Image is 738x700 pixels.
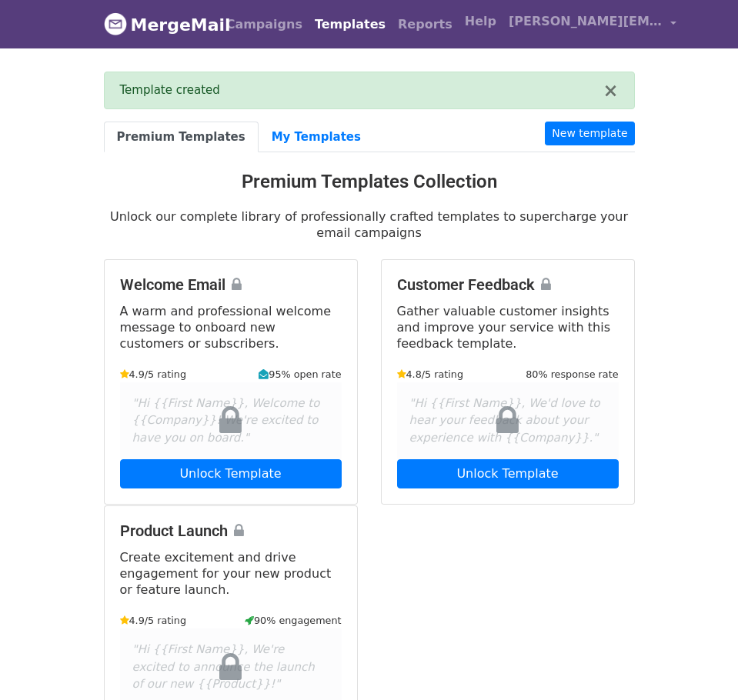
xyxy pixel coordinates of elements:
a: Templates [309,9,392,40]
a: Reports [392,9,459,40]
a: Help [459,6,503,37]
small: 95% open rate [259,367,341,382]
h4: Welcome Email [120,275,342,294]
a: Unlock Template [120,459,342,488]
img: MergeMail logo [104,12,127,35]
small: 4.8/5 rating [397,367,464,382]
a: MergeMail [104,8,208,41]
h4: Customer Feedback [397,275,619,294]
div: "Hi {{First Name}}, Welcome to {{Company}}! We're excited to have you on board." [120,382,342,459]
a: My Templates [259,122,374,153]
h3: Premium Templates Collection [104,171,635,193]
span: [PERSON_NAME][EMAIL_ADDRESS][DOMAIN_NAME] [509,12,663,31]
p: A warm and professional welcome message to onboard new customers or subscribers. [120,303,342,352]
p: Gather valuable customer insights and improve your service with this feedback template. [397,303,619,352]
a: Unlock Template [397,459,619,488]
a: Premium Templates [104,122,259,153]
a: Campaigns [220,9,309,40]
a: [PERSON_NAME][EMAIL_ADDRESS][DOMAIN_NAME] [503,6,683,42]
h4: Product Launch [120,522,342,540]
small: 4.9/5 rating [120,613,187,628]
div: "Hi {{First Name}}, We'd love to hear your feedback about your experience with {{Company}}." [397,382,619,459]
small: 90% engagement [245,613,342,628]
p: Create excitement and drive engagement for your new product or feature launch. [120,549,342,598]
a: New template [545,122,634,145]
button: × [603,82,618,100]
small: 4.9/5 rating [120,367,187,382]
div: Template created [120,82,603,99]
small: 80% response rate [526,367,618,382]
p: Unlock our complete library of professionally crafted templates to supercharge your email campaigns [104,208,635,241]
